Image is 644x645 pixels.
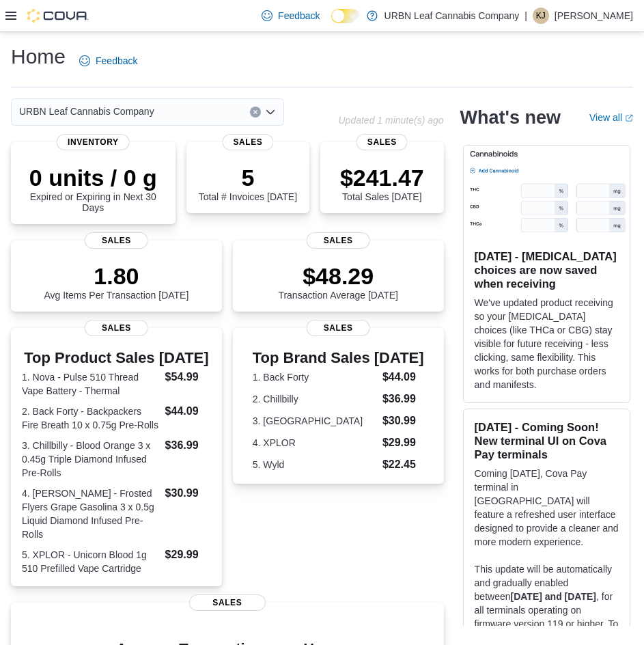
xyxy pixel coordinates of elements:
span: Sales [85,320,148,336]
p: | [524,8,527,24]
div: Total # Invoices [DATE] [199,164,297,202]
span: Sales [222,134,273,150]
dd: $54.99 [165,369,211,385]
dd: $44.09 [165,403,211,420]
dt: 4. [PERSON_NAME] - Frosted Flyers Grape Gasolina 3 x 0.5g Liquid Diamond Infused Pre-Rolls [22,486,160,541]
span: KJ [536,8,546,24]
p: URBN Leaf Cannabis Company [384,8,520,24]
dd: $36.99 [165,437,211,454]
dt: 3. Chillbilly - Blood Orange 3 x 0.45g Triple Diamond Infused Pre-Rolls [22,439,160,480]
svg: External link [625,114,633,122]
h3: Top Product Sales [DATE] [22,350,211,366]
a: View allExternal link [589,112,633,123]
dd: $30.99 [382,413,424,429]
div: Kaitlyn Jacklin [533,8,549,24]
dd: $22.45 [382,456,424,473]
dt: 3. [GEOGRAPHIC_DATA] [253,414,377,428]
dt: 5. Wyld [253,458,377,471]
p: $48.29 [278,262,398,290]
button: Clear input [250,107,261,118]
p: Updated 1 minute(s) ago [338,115,443,126]
dt: 2. Chillbilly [253,392,377,406]
dt: 2. Back Forty - Backpackers Fire Breath 10 x 0.75g Pre-Rolls [22,404,160,432]
span: Sales [189,594,266,611]
p: [PERSON_NAME] [555,8,633,24]
strong: [DATE] and [DATE] [511,591,596,602]
h3: [DATE] - [MEDICAL_DATA] choices are now saved when receiving [475,249,619,290]
p: 5 [199,164,297,191]
dt: 5. XPLOR - Unicorn Blood 1g 510 Prefilled Vape Cartridge [22,548,160,575]
img: Cova [27,9,89,23]
h2: What's new [460,107,561,128]
p: Coming [DATE], Cova Pay terminal in [GEOGRAPHIC_DATA] will feature a refreshed user interface des... [475,467,619,549]
button: Open list of options [265,107,276,118]
span: Inventory [57,134,130,150]
span: Sales [307,232,370,249]
h1: Home [11,43,66,70]
dd: $29.99 [165,547,211,563]
a: Feedback [256,2,325,29]
dt: 4. XPLOR [253,436,377,450]
a: Feedback [74,47,143,74]
dd: $30.99 [165,485,211,502]
input: Dark Mode [331,9,360,23]
span: Sales [307,320,370,336]
dt: 1. Back Forty [253,370,377,384]
span: Sales [85,232,148,249]
div: Expired or Expiring in Next 30 Days [22,164,165,213]
div: Transaction Average [DATE] [278,262,398,301]
dt: 1. Nova - Pulse 510 Thread Vape Battery - Thermal [22,370,160,398]
span: Feedback [96,54,137,68]
p: 1.80 [44,262,188,290]
span: Feedback [278,9,320,23]
p: 0 units / 0 g [22,164,165,191]
h3: Top Brand Sales [DATE] [253,350,424,366]
dd: $44.09 [382,369,424,385]
span: URBN Leaf Cannabis Company [19,103,154,120]
p: We've updated product receiving so your [MEDICAL_DATA] choices (like THCa or CBG) stay visible fo... [475,296,619,392]
span: Sales [356,134,408,150]
div: Total Sales [DATE] [340,164,424,202]
dd: $29.99 [382,435,424,451]
h3: [DATE] - Coming Soon! New terminal UI on Cova Pay terminals [475,420,619,461]
p: $241.47 [340,164,424,191]
div: Avg Items Per Transaction [DATE] [44,262,188,301]
dd: $36.99 [382,391,424,407]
